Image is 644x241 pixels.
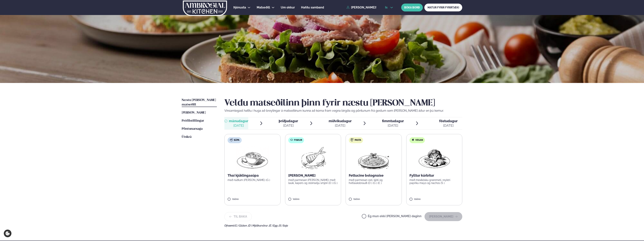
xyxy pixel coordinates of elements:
[279,119,298,123] span: þriðjudagur
[424,4,462,11] a: MATUR FYRIR FYRIRTÆKI
[439,119,458,123] span: föstudagur
[288,178,338,185] p: með parmesan [PERSON_NAME] með lauki, kapers og steinselju smjöri (D ) (G )
[257,6,270,9] span: Matseðill
[425,212,462,221] button: [PERSON_NAME]
[418,146,451,170] img: Vegan.png
[415,139,423,142] span: Vegan
[294,139,302,142] span: Fiskur
[182,119,204,123] a: Prófílstillingar
[224,224,462,227] div: Ofnæmi:
[228,178,277,182] p: með núðlum [PERSON_NAME] (G )
[301,5,324,10] a: Hafðu samband
[355,139,361,142] span: Pasta
[234,139,239,142] span: Súpa
[182,99,216,106] span: Næstu [PERSON_NAME] matseðill
[224,108,462,113] p: Vinsamlegast hafðu í huga að breytingar á matseðlinum kunna að koma fram vegna birgða og pöntunum...
[257,5,270,10] a: Matseðill
[269,224,279,227] span: (E ) Egg ,
[233,6,246,9] span: Þjónusta
[182,127,203,130] span: Pöntunarsaga
[281,6,295,9] span: Um okkur
[230,138,233,141] img: soup.svg
[347,6,376,9] a: [PERSON_NAME]!
[382,123,404,128] div: [DATE]
[409,173,459,178] p: Fylltur kúrbítur
[357,146,390,170] img: Spagetti.png
[229,123,248,128] div: [DATE]
[382,119,404,123] span: fimmtudagur
[279,123,298,128] div: [DATE]
[4,230,11,237] a: Cookie settings
[411,138,414,141] img: Vegan.svg
[349,178,399,185] p: með parmesan osti, kjöti og hvítlauksbrauði (D ) (G ) (E )
[182,127,203,131] a: Pöntunarsaga
[234,224,248,227] span: (G ) Glúten ,
[182,119,204,122] span: Prófílstillingar
[385,6,389,9] span: is
[182,135,191,139] span: Útskrá
[229,119,248,123] span: mánudagur
[236,146,269,170] img: Soup.png
[409,178,459,185] p: með mexíkósku grænmeti, reyktri papriku mayo og nachos (S )
[182,1,227,16] img: logo
[248,224,269,227] span: (D ) Mjólkurvörur ,
[182,98,217,107] a: Næstu [PERSON_NAME] matseðill
[296,146,330,170] img: Fish.png
[233,5,246,10] a: Þjónusta
[401,4,423,11] button: BÓKA BORÐ
[349,173,399,178] p: Fettucine bolognaise
[301,6,324,9] span: Hafðu samband
[382,6,396,9] button: is
[329,119,352,123] span: miðvikudagur
[182,135,191,139] a: Útskrá
[281,5,295,10] a: Um okkur
[182,111,206,114] span: [PERSON_NAME]
[439,123,458,128] div: [DATE]
[290,138,293,141] img: fish.svg
[329,123,352,128] div: [DATE]
[224,98,462,108] h2: Veldu matseðilinn þinn fyrir næstu [PERSON_NAME]
[182,111,206,115] a: [PERSON_NAME]
[351,138,354,141] img: pasta.svg
[279,224,288,227] span: (S ) Soja
[288,173,338,178] p: [PERSON_NAME]
[228,173,277,178] p: Thai kjúklingasúpa
[224,212,252,221] button: Til baka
